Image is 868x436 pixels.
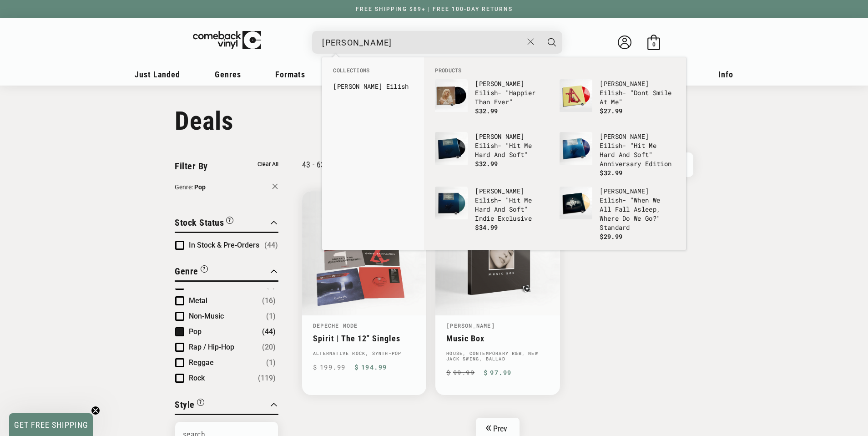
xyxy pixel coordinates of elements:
[600,187,675,232] p: - "When We All Fall Asleep, Where Do We Go?" Standard
[555,182,680,246] li: products: Billie Eilish - "When We All Fall Asleep, Where Do We Go?" Standard
[135,70,180,79] span: Just Landed
[475,106,498,115] span: $32.99
[600,141,622,150] b: Eilish
[175,266,198,277] span: Genre
[257,159,278,169] button: Clear all filters
[194,183,206,191] span: Pop
[600,106,622,115] span: $27.99
[262,326,276,337] span: Number of products: (44)
[475,79,550,106] p: - "Happier Than Ever"
[275,70,305,79] span: Formats
[189,296,207,305] span: Metal
[175,161,208,172] span: Filter By
[189,358,214,367] span: Reggae
[560,187,675,241] a: Billie Eilish - "When We All Fall Asleep, Where Do We Go?" Standard [PERSON_NAME] Eilish- "When W...
[430,66,680,75] li: Products
[560,79,675,123] a: Billie Eilish - "Dont Smile At Me" [PERSON_NAME] Eilish- "Dont Smile At Me" $27.99
[475,141,498,150] b: Eilish
[175,399,195,410] span: Style
[560,132,592,165] img: Billie Eilish - "Hit Me Hard And Soft" Anniversary Edition
[555,127,680,182] li: products: Billie Eilish - "Hit Me Hard And Soft" Anniversary Edition
[430,182,555,237] li: products: Billie Eilish - "Hit Me Hard And Soft" Indie Exclusive
[435,187,550,232] a: Billie Eilish - "Hit Me Hard And Soft" Indie Exclusive [PERSON_NAME] Eilish- "Hit Me Hard And Sof...
[446,334,549,343] a: Music Box
[475,88,498,97] b: Eilish
[347,6,522,12] a: FREE SHIPPING $89+ | FREE 100-DAY RETURNS
[333,82,413,91] a: [PERSON_NAME] Eilish
[91,406,100,415] button: Close teaser
[600,187,649,195] b: [PERSON_NAME]
[322,33,523,52] input: When autocomplete results are available use up and down arrows to review and enter to select
[262,342,276,353] span: Number of products: (20)
[424,57,686,250] div: Products
[266,311,276,322] span: Number of products: (1)
[430,75,555,127] li: products: Billie Eilish - "Happier Than Ever"
[189,343,234,351] span: Rap / Hip-Hop
[540,31,563,54] button: Search
[555,75,680,127] li: products: Billie Eilish - "Dont Smile At Me"
[560,132,675,177] a: Billie Eilish - "Hit Me Hard And Soft" Anniversary Edition [PERSON_NAME] Eilish- "Hit Me Hard And...
[189,312,224,320] span: Non-Music
[322,57,424,98] div: Collections
[14,420,88,430] span: GET FREE SHIPPING
[600,168,622,177] span: $32.99
[189,281,205,289] span: Latin
[302,160,376,169] p: 43 - 63 of 44 products
[600,232,622,241] span: $29.99
[475,223,498,232] span: $34.99
[175,106,693,136] h1: Deals
[446,322,495,329] a: [PERSON_NAME]
[652,41,656,48] span: 0
[600,132,675,168] p: - "Hit Me Hard And Soft" Anniversary Edition
[718,70,733,79] span: Info
[475,159,498,168] span: $32.99
[435,79,468,112] img: Billie Eilish - "Happier Than Ever"
[560,187,592,219] img: Billie Eilish - "When We All Fall Asleep, Where Do We Go?" Standard
[475,132,524,141] b: [PERSON_NAME]
[435,132,550,176] a: Billie Eilish - "Hit Me Hard And Soft" [PERSON_NAME] Eilish- "Hit Me Hard And Soft" $32.99
[435,79,550,123] a: Billie Eilish - "Happier Than Ever" [PERSON_NAME] Eilish- "Happier Than Ever" $32.99
[189,327,202,336] span: Pop
[475,196,498,204] b: Eilish
[475,187,550,223] p: - "Hit Me Hard And Soft" Indie Exclusive
[266,357,276,368] span: Number of products: (1)
[264,240,278,251] span: Number of products: (44)
[600,88,622,97] b: Eilish
[9,413,93,436] div: GET FREE SHIPPINGClose teaser
[175,398,204,414] button: Filter by Style
[328,79,418,94] li: collections: Billie Eilish
[175,264,208,280] button: Filter by Genre
[328,66,418,79] li: Collections
[175,217,224,228] span: Stock Status
[258,373,276,384] span: Number of products: (119)
[175,183,193,191] span: Genre:
[430,127,555,180] li: products: Billie Eilish - "Hit Me Hard And Soft"
[435,132,468,165] img: Billie Eilish - "Hit Me Hard And Soft"
[262,295,276,306] span: Number of products: (16)
[386,82,409,91] b: Eilish
[600,132,649,141] b: [PERSON_NAME]
[600,79,649,88] b: [PERSON_NAME]
[175,182,278,194] button: Clear filter by Genre Pop
[475,132,550,159] p: - "Hit Me Hard And Soft"
[475,79,524,88] b: [PERSON_NAME]
[312,31,562,54] div: Search
[333,82,382,91] b: [PERSON_NAME]
[600,196,622,204] b: Eilish
[313,322,358,329] a: Depeche Mode
[189,241,259,249] span: In Stock & Pre-Orders
[560,79,592,112] img: Billie Eilish - "Dont Smile At Me"
[175,216,233,232] button: Filter by Stock Status
[189,374,205,382] span: Rock
[262,388,276,399] span: Number of products: (13)
[435,187,468,219] img: Billie Eilish - "Hit Me Hard And Soft" Indie Exclusive
[313,334,415,343] a: Spirit | The 12" Singles
[215,70,241,79] span: Genres
[600,79,675,106] p: - "Dont Smile At Me"
[523,32,540,52] button: Close
[475,187,524,195] b: [PERSON_NAME]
